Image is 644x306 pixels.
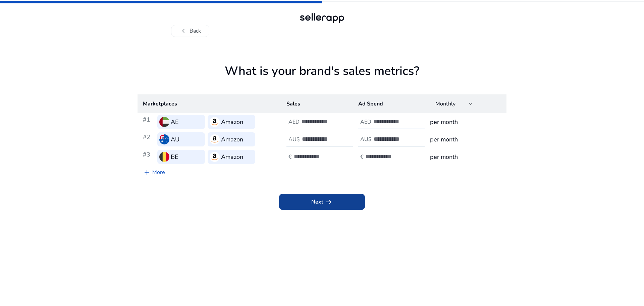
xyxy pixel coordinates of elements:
[353,94,425,113] th: Ad Spend
[143,115,155,129] h3: #1
[171,25,209,37] button: chevron_leftBack
[435,100,455,107] span: Monthly
[159,152,169,162] img: be.svg
[360,136,372,143] h4: AU$
[430,152,501,162] h3: per month
[288,154,292,160] h4: €
[159,117,169,127] img: ae.svg
[179,27,187,35] span: chevron_left
[171,152,178,162] h3: BE
[159,134,169,144] img: au.svg
[143,168,151,176] span: add
[430,117,501,127] h3: per month
[171,135,179,144] h3: AU
[279,194,365,210] button: Nextarrow_right_alt
[288,119,300,125] h4: AED
[171,117,179,127] h3: AE
[138,166,170,179] a: More
[143,132,155,146] h3: #2
[360,154,364,160] h4: €
[430,135,501,144] h3: per month
[311,198,333,206] span: Next
[221,152,243,162] h3: Amazon
[360,119,371,125] h4: AED
[221,135,243,144] h3: Amazon
[281,94,353,113] th: Sales
[138,64,506,94] h1: What is your brand's sales metrics?
[221,117,243,127] h3: Amazon
[288,136,300,143] h4: AU$
[138,94,281,113] th: Marketplaces
[143,150,155,164] h3: #3
[325,198,333,206] span: arrow_right_alt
